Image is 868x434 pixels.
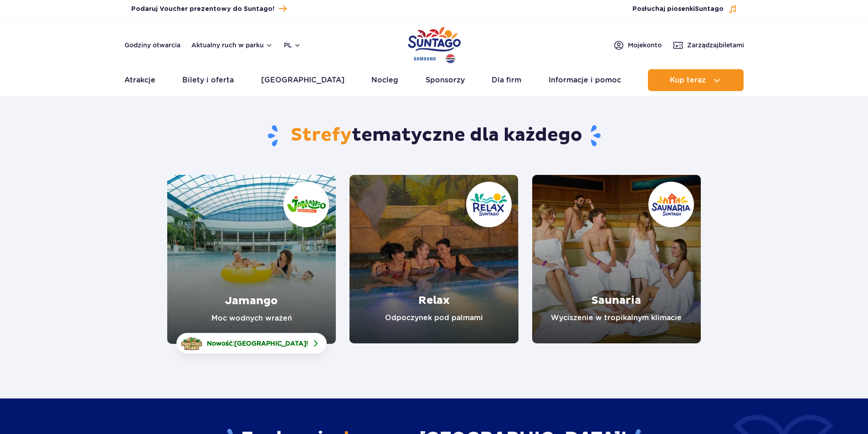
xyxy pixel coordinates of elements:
h1: tematyczne dla każdego [167,124,701,148]
a: Nowość:[GEOGRAPHIC_DATA]! [176,333,327,354]
a: Relax [349,175,518,343]
a: Mojekonto [613,40,662,51]
button: Posłuchaj piosenkiSuntago [632,5,737,14]
a: Saunaria [532,175,701,343]
a: Godziny otwarcia [124,41,180,50]
span: Podaruj Voucher prezentowy do Suntago! [131,5,274,14]
button: Aktualny ruch w parku [191,41,273,49]
a: Dla firm [492,69,521,91]
a: Informacje i pomoc [549,69,621,91]
a: Jamango [167,175,336,344]
span: Moje konto [628,41,662,50]
span: Strefy [291,124,352,147]
a: Zarządzajbiletami [673,40,744,51]
span: Suntago [695,6,724,12]
span: Posłuchaj piosenki [632,5,724,14]
a: Park of Poland [408,23,461,65]
a: [GEOGRAPHIC_DATA] [261,69,344,91]
span: [GEOGRAPHIC_DATA] [234,340,306,347]
button: pl [284,41,301,50]
button: Kup teraz [648,69,744,91]
a: Sponsorzy [426,69,465,91]
span: Zarządzaj biletami [687,41,744,50]
span: Nowość: ! [207,339,308,348]
a: Nocleg [371,69,398,91]
a: Bilety i oferta [182,69,234,91]
a: Podaruj Voucher prezentowy do Suntago! [131,3,287,15]
a: Atrakcje [124,69,155,91]
span: Kup teraz [670,76,706,84]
